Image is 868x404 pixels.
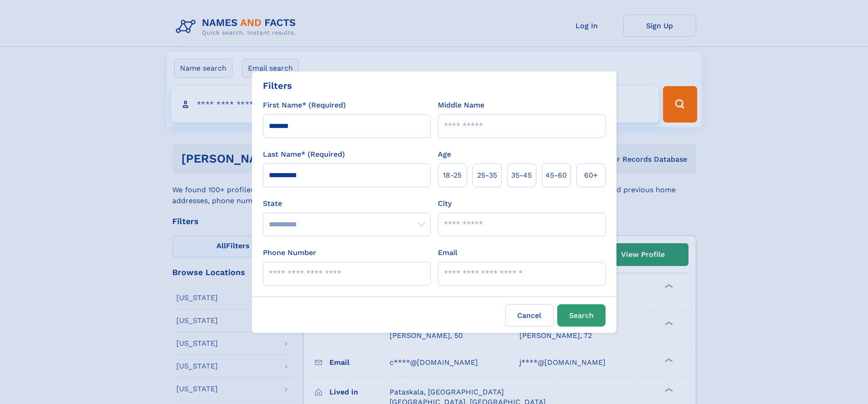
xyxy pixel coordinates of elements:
label: Cancel [505,304,554,327]
label: Email [438,247,457,258]
label: Last Name* (Required) [263,149,345,160]
span: 60+ [584,170,598,181]
label: Middle Name [438,100,484,111]
button: Search [557,304,606,327]
label: City [438,198,452,209]
label: Phone Number [263,247,316,258]
span: 25‑35 [477,170,497,181]
span: 35‑45 [511,170,532,181]
span: 18‑25 [443,170,462,181]
span: 45‑60 [545,170,567,181]
label: First Name* (Required) [263,100,346,111]
label: State [263,198,431,209]
div: Filters [263,79,292,92]
label: Age [438,149,451,160]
